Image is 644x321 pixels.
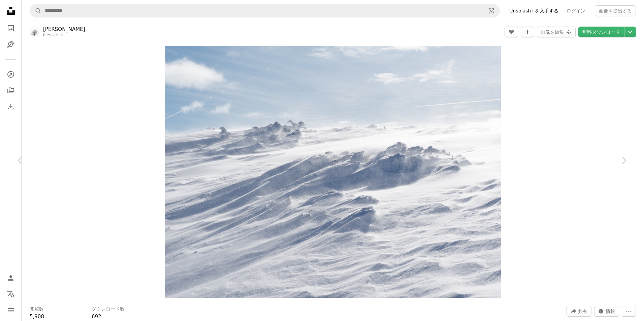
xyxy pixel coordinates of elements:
span: 5,908 [30,314,44,320]
button: 言語 [4,287,18,301]
a: 無料ダウンロード [578,27,624,37]
button: メニュー [4,304,18,317]
button: ダウンロードサイズを選択してください [624,27,636,37]
a: コレクション [4,84,18,97]
h3: ダウンロード数 [92,306,125,313]
button: いいね！ [505,27,518,37]
a: ダウンロード履歴 [4,100,18,113]
span: 692 [92,314,101,320]
button: コレクションに追加する [521,27,534,37]
button: その他のアクション [622,306,636,317]
a: 探す [4,68,18,81]
a: 写真 [4,22,18,35]
a: ログイン / 登録する [4,271,18,285]
button: この画像に関する統計 [594,306,619,317]
button: この画像でズームインする [165,46,501,298]
h3: 閲覧数 [30,306,44,313]
img: iuliu illesのプロフィールを見る [30,27,40,37]
a: illes_cristi [43,33,63,37]
span: 情報 [606,306,615,316]
a: ログイン [562,5,589,16]
form: サイト内でビジュアルを探す [30,4,500,17]
button: ビジュアル検索 [483,4,500,17]
a: イラスト [4,38,18,51]
a: 次へ [604,128,644,193]
button: Unsplashで検索する [30,4,41,17]
span: 共有 [578,306,587,316]
button: 画像を編集 [537,27,576,37]
img: 雪に覆われた斜面の側面をスキーで滑り降りる男性 [165,46,501,298]
button: このビジュアルを共有する [567,306,591,317]
button: 画像を提出する [595,5,636,16]
a: [PERSON_NAME] [43,26,85,33]
a: Unsplash+を入手する [505,5,562,16]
